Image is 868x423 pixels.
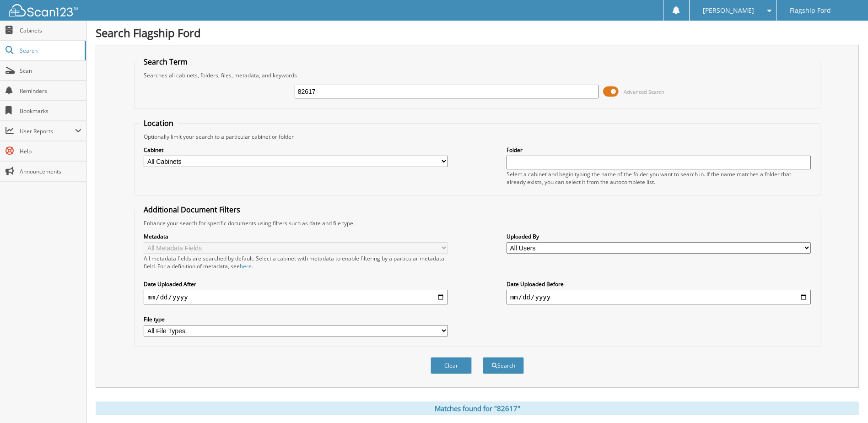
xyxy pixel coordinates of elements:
[144,315,448,323] label: File type
[507,170,811,186] div: Select a cabinet and begin typing the name of the folder you want to search in. If the name match...
[431,357,472,374] button: Clear
[144,280,448,288] label: Date Uploaded After
[139,205,245,215] legend: Additional Document Filters
[20,27,81,34] span: Cabinets
[144,233,448,240] label: Metadata
[20,87,81,95] span: Reminders
[139,71,815,79] div: Searches all cabinets, folders, files, metadata, and keywords
[20,47,80,54] span: Search
[144,290,448,304] input: start
[20,147,81,155] span: Help
[20,127,75,135] span: User Reports
[139,219,815,227] div: Enhance your search for specific documents using filters such as date and file type.
[96,25,859,40] h1: Search Flagship Ford
[20,107,81,115] span: Bookmarks
[507,146,811,154] label: Folder
[96,401,859,415] div: Matches found for "82617"
[144,146,448,154] label: Cabinet
[507,280,811,288] label: Date Uploaded Before
[139,118,178,128] legend: Location
[20,168,81,175] span: Announcements
[483,357,524,374] button: Search
[507,233,811,240] label: Uploaded By
[507,290,811,304] input: end
[240,262,252,270] a: here
[139,133,815,141] div: Optionally limit your search to a particular cabinet or folder
[144,255,448,270] div: All metadata fields are searched by default. Select a cabinet with metadata to enable filtering b...
[9,4,78,16] img: scan123-logo-white.svg
[703,8,754,13] span: [PERSON_NAME]
[624,88,664,95] span: Advanced Search
[790,8,831,13] span: Flagship Ford
[139,57,192,67] legend: Search Term
[20,67,81,75] span: Scan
